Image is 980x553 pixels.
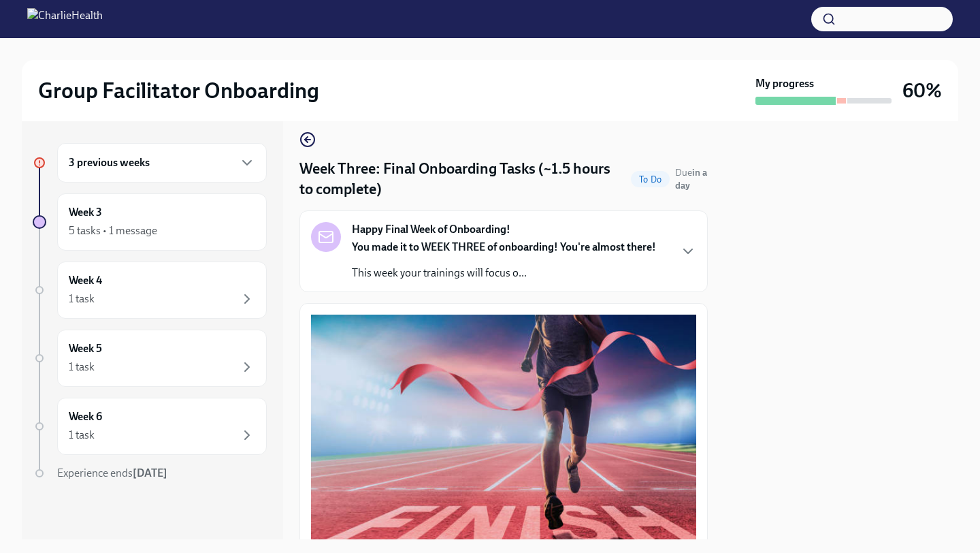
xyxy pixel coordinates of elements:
[352,240,656,253] strong: You made it to WEEK THREE of onboarding! You're almost there!
[352,222,510,237] strong: Happy Final Week of Onboarding!
[69,341,102,356] h6: Week 5
[57,143,267,183] div: 3 previous weeks
[631,174,670,185] span: To Do
[33,330,267,387] a: Week 51 task
[69,273,102,288] h6: Week 4
[675,167,707,191] span: Due
[299,159,625,200] h4: Week Three: Final Onboarding Tasks (~1.5 hours to complete)
[33,398,267,455] a: Week 61 task
[675,166,708,192] span: October 4th, 2025 09:00
[38,77,319,104] h2: Group Facilitator Onboarding
[69,428,95,443] div: 1 task
[33,193,267,251] a: Week 35 tasks • 1 message
[57,467,167,479] span: Experience ends
[69,360,95,375] div: 1 task
[133,467,167,479] strong: [DATE]
[27,8,103,30] img: CharlieHealth
[69,155,150,170] h6: 3 previous weeks
[69,291,95,306] div: 1 task
[69,223,157,238] div: 5 tasks • 1 message
[69,409,102,424] h6: Week 6
[902,78,942,103] h3: 60%
[69,205,102,220] h6: Week 3
[33,262,267,319] a: Week 41 task
[675,167,707,191] strong: in a day
[755,76,814,91] strong: My progress
[352,266,656,281] p: This week your trainings will focus o...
